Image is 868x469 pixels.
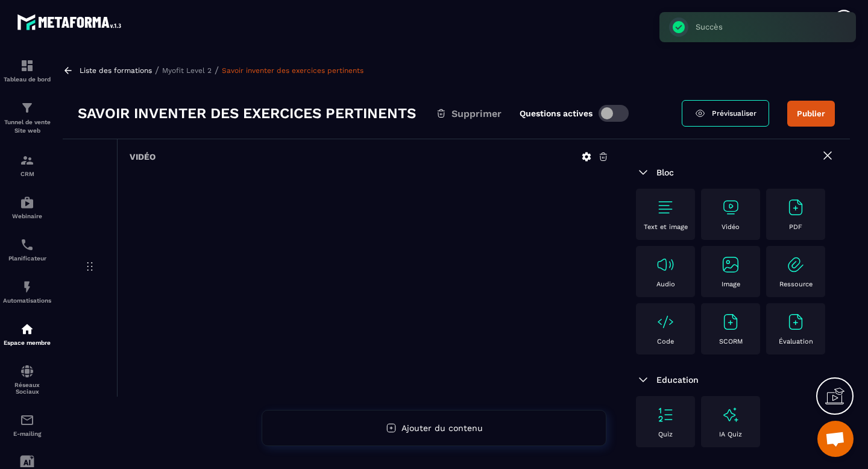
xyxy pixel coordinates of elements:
[17,11,125,33] img: logo
[682,100,769,127] a: Prévisualiser
[719,430,742,438] p: IA Quiz
[3,118,51,135] p: Tunnel de vente Site web
[656,198,675,217] img: text-image no-wra
[20,101,34,115] img: formation
[520,109,593,118] label: Questions actives
[3,271,51,313] a: automationsautomationsAutomatisations
[636,165,650,180] img: arrow-down
[657,338,674,345] p: Code
[722,280,740,288] p: Image
[20,364,34,379] img: social-network
[787,101,835,127] button: Publier
[222,66,363,75] a: Savoir inventer des exercices pertinents
[3,186,51,228] a: automationsautomationsWebinaire
[20,413,34,427] img: email
[3,404,51,446] a: emailemailE-mailing
[3,92,51,144] a: formationformationTunnel de vente Site web
[721,405,740,424] img: text-image
[644,223,688,231] p: Text et image
[656,255,675,274] img: text-image no-wra
[78,104,416,123] h3: Savoir inventer des exercices pertinents
[656,280,675,288] p: Audio
[3,339,51,346] p: Espace membre
[162,66,212,75] a: Myofit Level 2
[779,338,813,345] p: Évaluation
[20,153,34,168] img: formation
[130,152,156,162] h6: Vidéo
[658,430,673,438] p: Quiz
[721,198,740,217] img: text-image no-wra
[3,430,51,437] p: E-mailing
[721,312,740,332] img: text-image no-wra
[3,144,51,186] a: formationformationCRM
[3,49,51,92] a: formationformationTableau de bord
[3,382,51,395] p: Réseaux Sociaux
[451,108,502,119] span: Supprimer
[656,405,675,424] img: text-image no-wra
[712,109,756,118] span: Prévisualiser
[3,313,51,355] a: automationsautomationsEspace membre
[719,338,743,345] p: SCORM
[3,213,51,219] p: Webinaire
[3,76,51,83] p: Tableau de bord
[215,65,219,76] span: /
[786,312,805,332] img: text-image no-wra
[3,355,51,404] a: social-networksocial-networkRéseaux Sociaux
[20,238,34,252] img: scheduler
[155,65,159,76] span: /
[80,66,152,75] a: Liste des formations
[656,168,674,177] span: Bloc
[3,255,51,262] p: Planificateur
[722,223,740,231] p: Vidéo
[401,423,483,433] span: Ajouter du contenu
[786,255,805,274] img: text-image no-wra
[779,280,813,288] p: Ressource
[20,280,34,294] img: automations
[656,312,675,332] img: text-image no-wra
[656,375,699,385] span: Education
[3,228,51,271] a: schedulerschedulerPlanificateur
[3,297,51,304] p: Automatisations
[20,322,34,336] img: automations
[721,255,740,274] img: text-image no-wra
[817,421,854,457] div: Ouvrir le chat
[3,171,51,177] p: CRM
[786,198,805,217] img: text-image no-wra
[20,195,34,210] img: automations
[636,373,650,387] img: arrow-down
[20,58,34,73] img: formation
[789,223,802,231] p: PDF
